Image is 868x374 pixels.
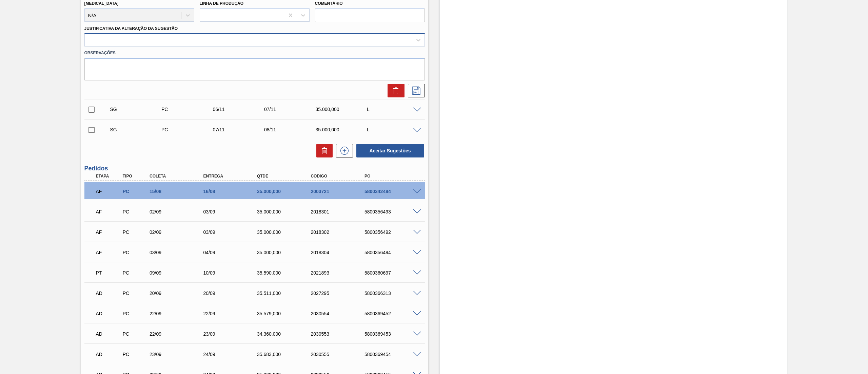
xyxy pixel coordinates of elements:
label: [MEDICAL_DATA] [84,1,119,6]
div: Excluir Sugestões [313,144,333,157]
div: 5800356492 [363,229,424,235]
div: 2003721 [309,189,370,194]
div: Tipo [121,174,150,179]
p: AF [96,209,122,214]
div: 10/09/2025 [201,270,263,276]
div: Pedido de Compra [121,229,150,235]
div: 02/09/2025 [148,209,209,214]
p: AD [96,352,122,357]
div: 34.360,000 [255,331,317,337]
div: Pedido de Compra [121,352,150,357]
div: L [365,107,424,112]
div: 5800342484 [363,189,424,194]
h3: Pedidos [84,165,425,172]
div: 02/09/2025 [148,229,209,235]
button: Aceitar Sugestões [356,144,424,157]
p: AD [96,311,122,316]
div: Aguardando Faturamento [94,184,123,199]
div: 23/09/2025 [148,352,209,357]
div: 03/09/2025 [201,209,263,214]
div: 03/09/2025 [201,229,263,235]
div: 2021893 [309,270,370,276]
div: 2018302 [309,229,370,235]
div: 2030553 [309,331,370,337]
p: AD [96,291,122,296]
div: Sugestão Criada [108,127,167,132]
div: 24/09/2025 [201,352,263,357]
div: Pedido de Compra [121,250,150,255]
div: 35.511,000 [255,291,317,296]
div: 5800369452 [363,311,424,316]
div: 2030554 [309,311,370,316]
div: 5800369453 [363,331,424,337]
p: PT [96,270,122,276]
div: 2018304 [309,250,370,255]
div: Aguardando Faturamento [94,225,123,240]
label: Linha de Produção [200,1,244,6]
div: 20/09/2025 [201,291,263,296]
div: Pedido de Compra [121,291,150,296]
div: 09/09/2025 [148,270,209,276]
div: Pedido de Compra [160,127,218,132]
div: Pedido de Compra [121,311,150,316]
div: 2018301 [309,209,370,214]
div: 5800356494 [363,250,424,255]
div: 22/09/2025 [201,311,263,316]
div: 35.000,000 [255,250,317,255]
div: Pedido de Compra [121,209,150,214]
div: Entrega [201,174,263,179]
p: AD [96,331,122,337]
div: 06/11/2025 [211,107,270,112]
div: Pedido de Compra [121,331,150,337]
div: Pedido de Compra [121,189,150,194]
label: Observações [84,48,425,58]
div: Pedido em Trânsito [94,265,123,280]
div: 22/09/2025 [148,331,209,337]
div: Sugestão Criada [108,107,167,112]
div: Salvar Sugestão [405,84,425,97]
div: Pedido de Compra [160,107,218,112]
p: AF [96,189,122,194]
div: 15/08/2025 [148,189,209,194]
div: 35.000,000 [255,229,317,235]
div: 07/11/2025 [262,107,321,112]
div: 22/09/2025 [148,311,209,316]
p: AF [96,229,122,235]
div: 35.579,000 [255,311,317,316]
div: PO [363,174,424,179]
div: Aceitar Sugestões [353,143,425,158]
div: Aguardando Descarga [94,306,123,321]
div: 20/09/2025 [148,291,209,296]
p: AF [96,250,122,255]
label: Justificativa da Alteração da Sugestão [84,26,178,31]
div: 2030555 [309,352,370,357]
div: 07/11/2025 [211,127,270,132]
div: 35.000,000 [255,209,317,214]
div: 08/11/2025 [262,127,321,132]
div: Aguardando Faturamento [94,245,123,260]
div: 35.000,000 [314,107,372,112]
div: 5800360697 [363,270,424,276]
div: Aguardando Descarga [94,286,123,301]
div: 35.000,000 [314,127,372,132]
div: Aguardando Faturamento [94,204,123,219]
div: Etapa [94,174,123,179]
div: 5800369454 [363,352,424,357]
div: L [365,127,424,132]
div: 04/09/2025 [201,250,263,255]
div: 35.590,000 [255,270,317,276]
div: Código [309,174,370,179]
div: 23/09/2025 [201,331,263,337]
div: Nova sugestão [333,144,353,157]
div: 2027295 [309,291,370,296]
div: 35.000,000 [255,189,317,194]
div: 35.683,000 [255,352,317,357]
div: 5800356493 [363,209,424,214]
div: 5800366313 [363,291,424,296]
div: Pedido de Compra [121,270,150,276]
div: 16/08/2025 [201,189,263,194]
div: Coleta [148,174,209,179]
div: Aguardando Descarga [94,326,123,341]
div: 03/09/2025 [148,250,209,255]
div: Aguardando Descarga [94,347,123,362]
